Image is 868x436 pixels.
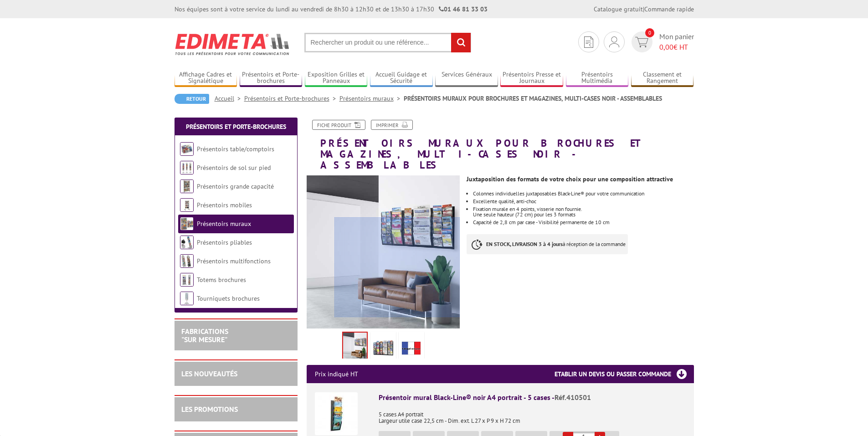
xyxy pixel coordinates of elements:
[379,392,686,403] div: Présentoir mural Black-Line® noir A4 portrait - 5 cases -
[594,5,694,14] div: |
[304,33,471,52] input: Rechercher un produit ou une référence...
[197,238,252,246] a: Présentoirs pliables
[180,292,194,305] img: Tourniquets brochures
[451,33,471,52] input: rechercher
[566,71,629,86] a: Présentoirs Multimédia
[186,123,286,131] a: Présentoirs et Porte-brochures
[584,36,593,48] img: devis rapide
[370,71,433,86] a: Accueil Guidage et Sécurité
[180,142,194,156] img: Présentoirs table/comptoirs
[500,71,563,86] a: Présentoirs Presse et Journaux
[180,254,194,268] img: Présentoirs multifonctions
[439,5,488,13] strong: 01 46 81 33 03
[244,94,339,103] a: Présentoirs et Porte-brochures
[339,94,404,103] a: Présentoirs muraux
[659,31,694,52] span: Mon panier
[197,257,271,265] a: Présentoirs multifonctions
[240,71,303,86] a: Présentoirs et Porte-brochures
[343,333,367,361] img: presentoir_mural_blacl_line_noir_410501_410601_411001_420601_421201.jpg
[312,120,365,130] a: Fiche produit
[197,294,260,303] a: Tourniquets brochures
[180,180,194,193] img: Présentoirs grande capacité
[371,120,413,130] a: Imprimer
[315,392,358,435] img: Présentoir mural Black-Line® noir A4 portrait - 5 cases
[372,333,394,362] img: presentoirs_muraux_410501_1.jpg
[645,28,654,37] span: 0
[180,198,194,212] img: Présentoirs mobiles
[197,220,251,228] a: Présentoirs muraux
[555,365,694,383] h3: Etablir un devis ou passer commande
[315,365,358,383] p: Prix indiqué HT
[175,5,488,14] div: Nos équipes sont à votre service du lundi au vendredi de 8h30 à 12h30 et de 13h30 à 17h30
[555,393,591,402] span: Réf.410501
[305,71,368,86] a: Exposition Grilles et Panneaux
[181,369,237,378] a: LES NOUVEAUTÉS
[215,94,244,103] a: Accueil
[659,42,673,51] span: 0,00
[404,94,662,103] li: PRÉSENTOIRS MURAUX POUR BROCHURES ET MAGAZINES, MULTI-CASES NOIR - ASSEMBLABLES
[197,182,274,190] a: Présentoirs grande capacité
[435,71,498,86] a: Services Généraux
[629,31,694,52] a: devis rapide 0 Mon panier 0,00€ HT
[659,42,694,52] span: € HT
[446,124,719,398] img: presentoir_mural_blacl_line_noir_410501_410601_411001_420601_421201.jpg
[175,94,209,104] a: Retour
[644,5,694,13] a: Commande rapide
[197,201,252,209] a: Présentoirs mobiles
[609,36,619,47] img: devis rapide
[180,161,194,174] img: Présentoirs de sol sur pied
[175,27,291,61] img: Edimeta
[175,71,237,86] a: Affichage Cadres et Signalétique
[197,276,246,284] a: Totems brochures
[631,71,694,86] a: Classement et Rangement
[180,236,194,249] img: Présentoirs pliables
[197,164,271,172] a: Présentoirs de sol sur pied
[594,5,643,13] a: Catalogue gratuit
[635,37,648,47] img: devis rapide
[379,405,686,424] p: 5 cases A4 portrait Largeur utile case 22,5 cm - Dim. ext. L 27 x P 9 x H 72 cm
[180,217,194,231] img: Présentoirs muraux
[300,120,701,171] h1: PRÉSENTOIRS MURAUX POUR BROCHURES ET MAGAZINES, MULTI-CASES NOIR - ASSEMBLABLES
[180,273,194,287] img: Totems brochures
[197,145,274,153] a: Présentoirs table/comptoirs
[181,327,228,344] a: FABRICATIONS"Sur Mesure"
[181,405,238,414] a: LES PROMOTIONS
[401,333,422,362] img: edimeta_produit_fabrique_en_france.jpg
